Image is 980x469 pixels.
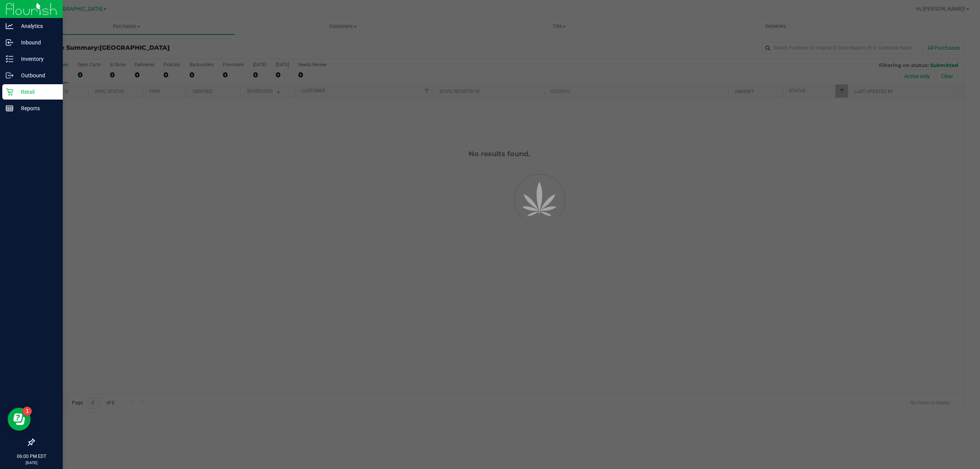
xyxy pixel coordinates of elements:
[3,453,59,460] p: 06:00 PM EDT
[13,21,59,31] p: Analytics
[13,71,59,80] p: Outbound
[6,88,13,96] inline-svg: Retail
[6,105,13,112] inline-svg: Reports
[13,54,59,64] p: Inventory
[3,460,59,466] p: [DATE]
[6,39,13,46] inline-svg: Inbound
[6,22,13,30] inline-svg: Analytics
[23,407,32,416] iframe: Resource center unread badge
[13,38,59,47] p: Inbound
[6,55,13,63] inline-svg: Inventory
[13,87,59,96] p: Retail
[13,104,59,113] p: Reports
[6,72,13,79] inline-svg: Outbound
[8,408,31,431] iframe: Resource center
